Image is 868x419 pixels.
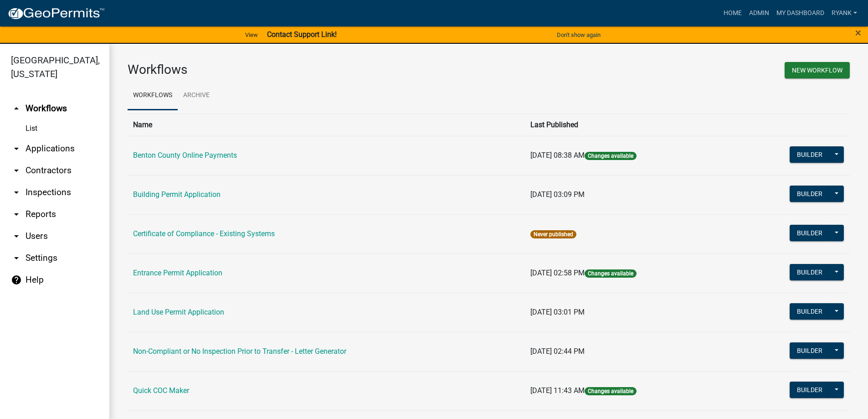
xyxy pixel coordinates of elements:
i: help [11,274,22,285]
span: [DATE] 11:43 AM [530,386,585,395]
button: New Workflow [785,62,850,78]
th: Name [128,114,525,136]
span: [DATE] 02:44 PM [530,347,585,356]
button: Close [855,27,861,38]
a: Workflows [128,81,178,110]
i: arrow_drop_down [11,231,22,242]
button: Builder [790,225,830,241]
button: Builder [790,382,830,398]
i: arrow_drop_down [11,143,22,154]
a: RyanK [828,5,861,22]
button: Builder [790,186,830,202]
a: Certificate of Compliance - Existing Systems [133,229,275,238]
i: arrow_drop_up [11,103,22,114]
span: Changes available [585,269,637,278]
span: × [855,26,861,39]
span: [DATE] 03:09 PM [530,190,585,199]
span: [DATE] 08:38 AM [530,151,585,160]
i: arrow_drop_down [11,165,22,176]
a: Archive [178,81,215,110]
a: Building Permit Application [133,190,221,199]
a: Home [720,5,745,22]
button: Don't show again [553,27,604,42]
span: [DATE] 02:58 PM [530,269,585,277]
i: arrow_drop_down [11,209,22,220]
span: Changes available [585,152,637,160]
button: Builder [790,146,830,163]
span: Never published [530,230,576,238]
a: Entrance Permit Application [133,269,222,277]
span: Changes available [585,387,637,395]
a: Admin [745,5,773,22]
a: Quick COC Maker [133,386,189,395]
a: Land Use Permit Application [133,308,224,316]
span: [DATE] 03:01 PM [530,308,585,316]
a: View [241,27,262,42]
i: arrow_drop_down [11,187,22,198]
i: arrow_drop_down [11,253,22,264]
a: Non-Compliant or No Inspection Prior to Transfer - Letter Generator [133,347,346,356]
strong: Contact Support Link! [267,30,337,39]
button: Builder [790,342,830,359]
a: Benton County Online Payments [133,151,237,160]
h3: Workflows [128,62,482,78]
button: Builder [790,303,830,320]
button: Builder [790,264,830,280]
th: Last Published [525,114,733,136]
a: My Dashboard [773,5,828,22]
